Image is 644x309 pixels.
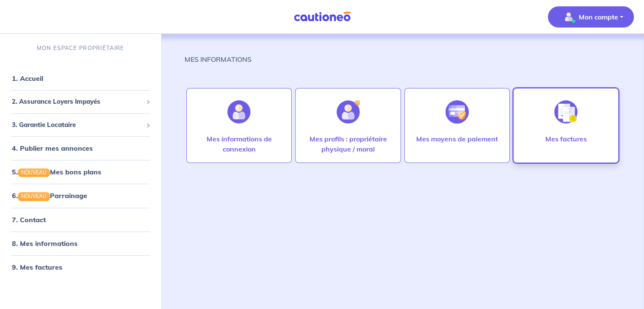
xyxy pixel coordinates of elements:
[12,168,101,176] a: 5.NOUVEAUMes bons plans
[3,259,158,276] div: 9. Mes factures
[3,163,158,180] div: 5.NOUVEAUMes bons plans
[3,70,158,87] div: 1. Accueil
[227,100,251,124] img: illu_account.svg
[337,100,360,124] img: illu_account_add.svg
[3,211,158,228] div: 7. Contact
[3,94,158,110] div: 2. Assurance Loyers Impayés
[37,44,124,52] p: MON ESPACE PROPRIÉTAIRE
[12,74,43,83] a: 1. Accueil
[3,235,158,252] div: 8. Mes informations
[12,239,77,248] a: 8. Mes informations
[290,11,354,22] img: Cautioneo
[554,100,578,124] img: illu_invoice.svg
[545,134,586,144] p: Mes factures
[185,54,252,64] p: MES INFORMATIONS
[579,12,618,22] p: Mon compte
[445,100,469,124] img: illu_credit_card_no_anim.svg
[195,134,283,154] p: Mes informations de connexion
[12,263,62,271] a: 9. Mes factures
[12,97,143,107] span: 2. Assurance Loyers Impayés
[304,134,392,154] p: Mes profils : propriétaire physique / moral
[3,187,158,204] div: 6.NOUVEAUParrainage
[12,191,87,200] a: 6.NOUVEAUParrainage
[12,215,46,224] a: 7. Contact
[12,120,143,130] span: 3. Garantie Locataire
[416,134,498,144] p: Mes moyens de paiement
[3,117,158,133] div: 3. Garantie Locataire
[562,10,575,24] img: illu_account_valid_menu.svg
[548,6,634,28] button: illu_account_valid_menu.svgMon compte
[12,144,93,152] a: 4. Publier mes annonces
[3,140,158,157] div: 4. Publier mes annonces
